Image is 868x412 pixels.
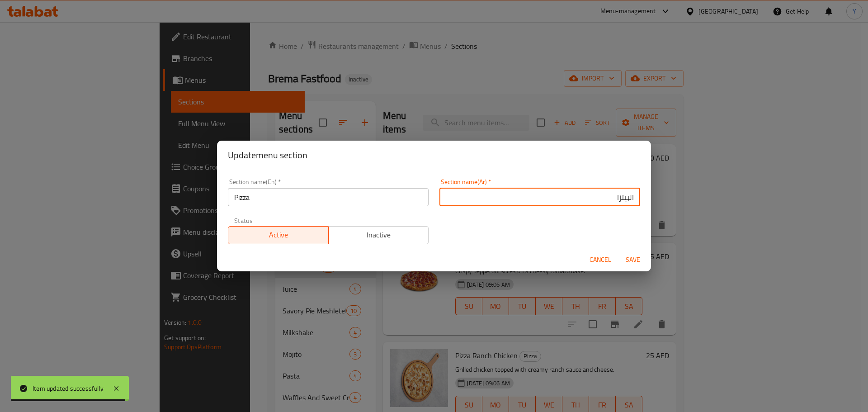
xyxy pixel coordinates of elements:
[590,254,611,265] span: Cancel
[439,188,640,206] input: Please enter section name(ar)
[228,226,329,244] button: Active
[33,384,104,393] div: Item updated successfully
[232,228,325,242] span: Active
[332,228,425,242] span: Inactive
[228,188,429,206] input: Please enter section name(en)
[586,251,615,268] button: Cancel
[328,226,429,244] button: Inactive
[228,148,640,162] h2: Update menu section
[618,251,647,268] button: Save
[622,254,644,265] span: Save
